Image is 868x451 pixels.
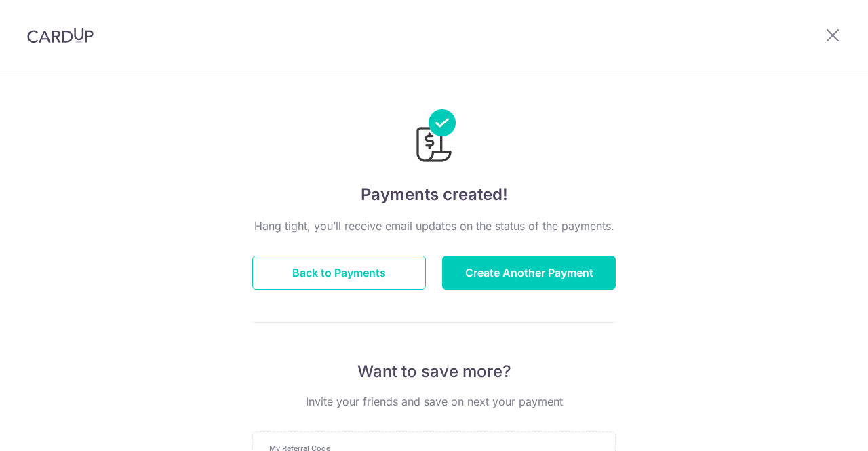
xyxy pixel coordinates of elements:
p: Want to save more? [252,361,616,383]
p: Invite your friends and save on next your payment [252,393,616,410]
p: Hang tight, you’ll receive email updates on the status of the payments. [252,218,616,234]
img: Payments [412,109,456,166]
img: CardUp [27,27,94,43]
iframe: Opens a widget where you can find more information [781,410,854,444]
button: Create Another Payment [442,256,616,290]
button: Back to Payments [252,256,426,290]
h4: Payments created! [252,182,616,207]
